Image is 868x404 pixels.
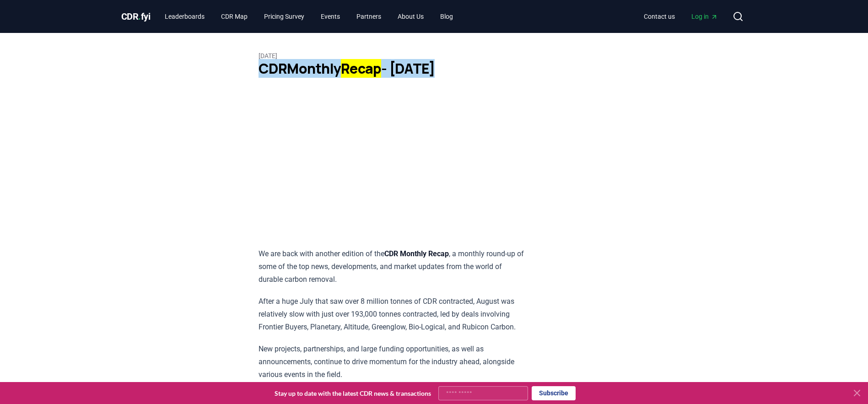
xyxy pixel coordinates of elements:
[121,11,151,22] span: CDR fyi
[349,8,388,25] a: Partners
[390,8,431,25] a: About Us
[259,51,610,60] p: [DATE]
[384,249,449,258] strong: CDR Monthly Recap
[259,59,287,78] msreadoutspan: CDR
[341,59,381,78] msreadoutspan: Recap
[214,8,255,25] a: CDR Map
[157,8,212,25] a: Leaderboards
[259,248,526,286] p: We are back with another edition of the , a monthly round-up of some of the top news, development...
[257,8,312,25] a: Pricing Survey
[313,8,347,25] a: Events
[259,99,526,233] img: blog post image
[433,8,460,25] a: Blog
[684,8,725,25] a: Log in
[121,10,151,23] a: CDR.fyi
[691,12,718,21] span: Log in
[636,8,725,25] nav: Main
[636,8,682,25] a: Contact us
[259,295,526,334] p: After a huge July that saw over 8 million tonnes of CDR contracted, August was relatively slow wi...
[287,59,435,78] msreadoutspan: Monthly - [DATE]
[157,8,460,25] nav: Main
[138,11,141,22] span: .
[259,343,526,381] p: New projects, partnerships, and large funding opportunities, as well as announcements, continue t...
